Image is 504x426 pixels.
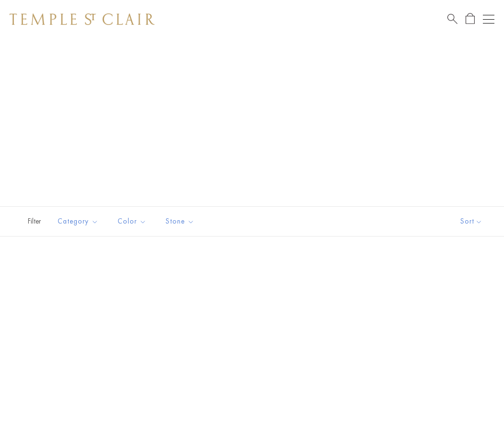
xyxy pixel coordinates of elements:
[161,215,202,227] span: Stone
[439,207,504,236] button: Show sort by
[158,211,202,232] button: Stone
[483,13,494,25] button: Open navigation
[50,211,106,232] button: Category
[53,215,106,227] span: Category
[447,13,457,25] a: Search
[10,13,155,25] img: Temple St. Clair
[466,13,475,25] a: Open Shopping Bag
[110,211,154,232] button: Color
[113,215,154,227] span: Color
